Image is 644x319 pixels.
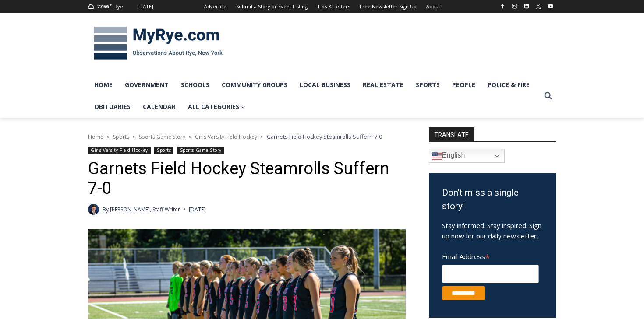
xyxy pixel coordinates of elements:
[107,134,110,140] span: >
[138,3,153,11] div: [DATE]
[110,2,112,7] span: F
[429,127,474,141] strong: TRANSLATE
[497,1,508,11] a: Facebook
[133,134,135,140] span: >
[294,74,357,96] a: Local Business
[189,205,205,214] time: [DATE]
[432,151,442,161] img: en
[88,74,540,118] nav: Primary Navigation
[110,206,180,213] a: [PERSON_NAME], Staff Writer
[88,159,406,199] h1: Garnets Field Hockey Steamrolls Suffern 7-0
[139,133,185,140] a: Sports Game Story
[88,132,406,141] nav: Breadcrumbs
[88,21,228,66] img: MyRye.com
[195,133,257,140] a: Girls Varsity Field Hockey
[481,74,536,96] a: Police & Fire
[88,147,151,154] a: Girls Varsity Field Hockey
[177,147,224,154] a: Sports Game Story
[188,102,245,112] span: All Categories
[103,205,109,214] span: By
[545,1,556,11] a: YouTube
[137,96,182,118] a: Calendar
[267,133,382,140] span: Garnets Field Hockey Steamrolls Suffern 7-0
[442,248,539,263] label: Email Address
[442,186,543,214] h3: Don't miss a single story!
[540,88,556,104] button: View Search Form
[88,204,99,215] a: Author image
[509,1,520,11] a: Instagram
[261,134,263,140] span: >
[429,149,505,163] a: English
[114,3,123,11] div: Rye
[88,204,99,215] img: Charlie Morris headshot PROFESSIONAL HEADSHOT
[189,134,191,140] span: >
[97,3,109,10] span: 77.56
[113,133,129,140] a: Sports
[119,74,175,96] a: Government
[182,96,251,118] a: All Categories
[88,74,119,96] a: Home
[154,147,173,154] a: Sports
[446,74,481,96] a: People
[410,74,446,96] a: Sports
[88,133,103,140] a: Home
[175,74,216,96] a: Schools
[442,220,543,241] p: Stay informed. Stay inspired. Sign up now for our daily newsletter.
[357,74,410,96] a: Real Estate
[521,1,532,11] a: Linkedin
[88,96,137,118] a: Obituaries
[533,1,544,11] a: X
[216,74,294,96] a: Community Groups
